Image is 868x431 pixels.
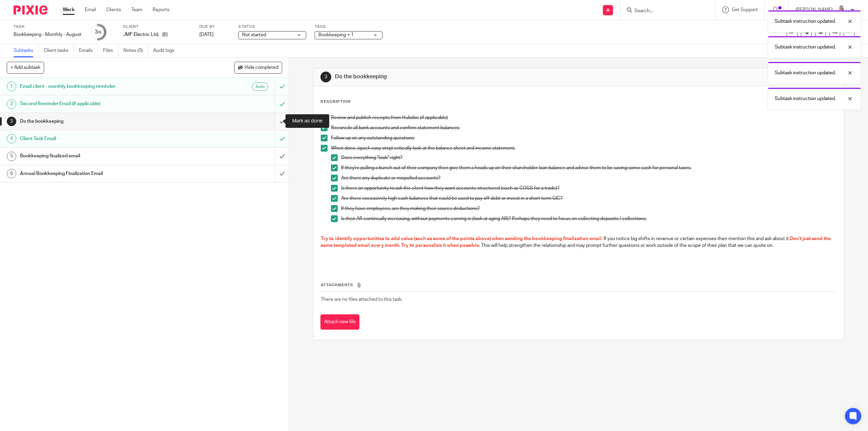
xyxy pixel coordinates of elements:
[98,31,101,34] small: /6
[341,215,836,222] p: Is their AR continually increasing, without payments coming in (look at aging AR)? Perhaps they n...
[244,65,278,71] span: Hide completed
[331,135,836,141] p: Follow up on any outstanding questions
[123,44,148,57] a: Notes (0)
[7,134,16,143] div: 4
[321,236,603,241] span: Try to identify opportunities to add value (such as some of the points above) when sending the bo...
[14,5,47,15] img: Pixie
[199,32,214,37] span: [DATE]
[14,31,81,38] div: Bookkeeping - Monthly - August
[341,175,836,181] p: Are there any duplicate or mispelled accounts?
[106,6,121,13] a: Clients
[238,24,306,30] label: Status
[7,82,16,91] div: 1
[341,185,836,192] p: Is there an opportunity to ask the client how they want accounts structured (such as COGS for a t...
[320,72,331,82] div: 3
[242,33,266,37] span: Not started
[95,28,101,36] div: 3
[321,297,402,302] span: There are no files attached to this task.
[20,99,185,109] h1: Second Reminder Email (if applicable)
[44,44,74,57] a: Client tasks
[775,70,836,76] p: Subtask instruction updated.
[775,44,836,51] p: Subtask instruction updated.
[103,44,118,57] a: Files
[321,235,836,249] p: If you notice big shifts in revenue or certain expenses then mention this and ask about it. This ...
[123,24,191,30] label: Client
[63,6,75,13] a: Work
[320,99,351,104] p: Description
[252,82,268,91] div: Auto
[331,145,836,152] p: When done, (quick easy step) critically look at the balance sheet and income statement.
[153,6,170,13] a: Reports
[335,73,593,80] h1: Do the bookkeeping
[341,154,836,161] p: Does everything "look" right?
[85,6,96,13] a: Email
[836,5,847,16] img: Larissa-headshot-cropped.jpg
[79,44,98,57] a: Emails
[7,169,16,178] div: 6
[20,151,185,161] h1: Bookkeeping finalized email
[775,18,836,25] p: Subtask instruction updated.
[199,24,230,30] label: Due by
[315,24,382,30] label: Tags
[131,6,142,13] a: Team
[14,24,81,30] label: Task
[123,31,159,38] p: JMF Electric Ltd.
[14,44,39,57] a: Subtasks
[7,62,44,73] button: + Add subtask
[341,164,836,171] p: If they're pulling a bunch out of their company then give them a heads up on their shareholder lo...
[7,99,16,109] div: 2
[331,114,836,121] p: Review and publish receipts from Hubdoc (if applicable)
[341,205,836,212] p: If they have employees, are they making their source deductions?
[20,116,185,126] h1: Do the bookkeeping
[321,236,832,248] span: Don't just send the same templated email every month. Try to personalize it when possible.
[341,195,836,202] p: Are there excessively high cash balances that could be used to pay off debt or invest in a short ...
[7,152,16,161] div: 5
[775,95,836,102] p: Subtask instruction updated.
[7,117,16,126] div: 3
[20,81,185,92] h1: Email client - monthly bookkeeping reminder
[153,44,179,57] a: Audit logs
[318,33,354,37] span: Bookkeeping + 1
[20,134,185,144] h1: Client Task Email
[20,169,185,179] h1: Annual Bookkeeping Finalization Email
[320,314,359,330] button: Attach new file
[321,283,353,287] span: Attachments
[234,62,282,73] button: Hide completed
[331,124,836,131] p: Reconcile all bank accounts and confirm statement balances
